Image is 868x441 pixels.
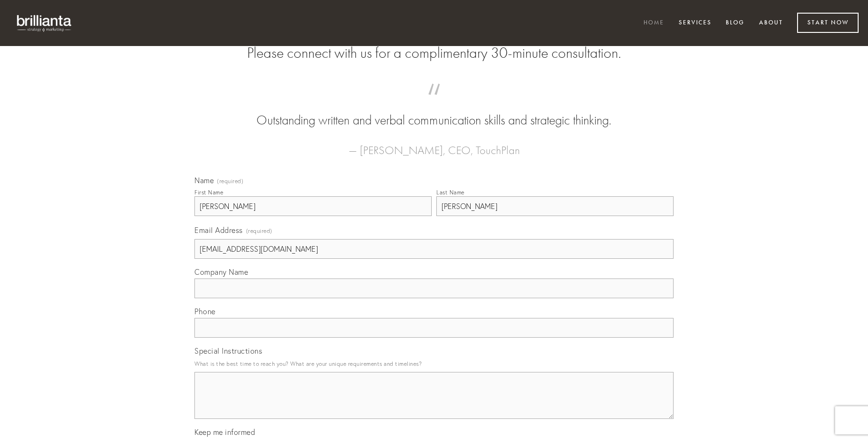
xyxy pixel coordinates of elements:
[720,15,751,31] a: Blog
[194,44,674,62] h2: Please connect with us for a complimentary 30-minute consultation.
[194,357,674,370] p: What is the best time to reach you? What are your unique requirements and timelines?
[194,225,243,235] span: Email Address
[194,307,216,316] span: Phone
[673,15,718,31] a: Services
[194,176,214,185] span: Name
[436,189,465,196] div: Last Name
[797,13,859,33] a: Start Now
[217,178,243,184] span: (required)
[194,189,223,196] div: First Name
[194,427,255,437] span: Keep me informed
[246,224,272,237] span: (required)
[637,15,670,31] a: Home
[209,93,659,111] span: “
[9,9,80,37] img: brillianta - research, strategy, marketing
[194,346,262,356] span: Special Instructions
[753,15,789,31] a: About
[209,130,659,160] figcaption: — [PERSON_NAME], CEO, TouchPlan
[209,93,659,130] blockquote: Outstanding written and verbal communication skills and strategic thinking.
[194,267,248,277] span: Company Name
